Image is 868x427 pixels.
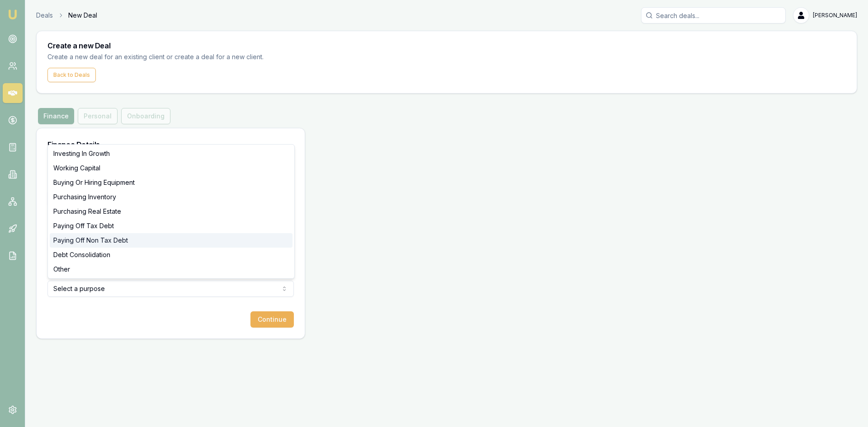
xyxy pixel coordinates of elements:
[53,221,114,230] span: Paying Off Tax Debt
[53,192,116,202] span: Purchasing Inventory
[53,236,128,245] span: Paying Off Non Tax Debt
[53,149,110,158] span: Investing In Growth
[53,207,121,216] span: Purchasing Real Estate
[53,164,100,173] span: Working Capital
[53,250,110,259] span: Debt Consolidation
[53,178,135,187] span: Buying Or Hiring Equipment
[53,265,70,274] span: Other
